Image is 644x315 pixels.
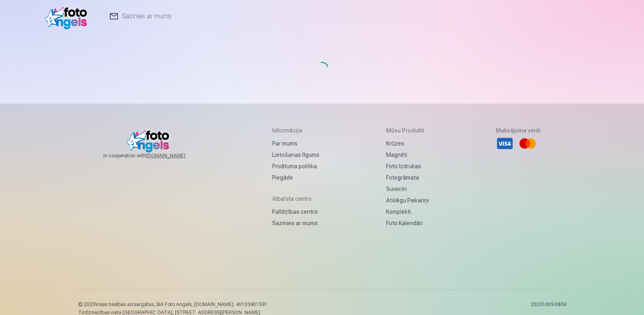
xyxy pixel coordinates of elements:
a: Foto kalendāri [386,217,429,229]
h5: Informācija [272,126,319,135]
img: /v1 [45,3,92,29]
h5: Maksājuma veidi [496,126,541,135]
a: Foto izdrukas [386,161,429,172]
a: Atslēgu piekariņi [386,195,429,206]
h5: Mūsu produkti [386,126,429,135]
p: © 2025 Visas tiesības aizsargātas. , [78,301,267,308]
span: In cooperation with [103,152,205,159]
li: Mastercard [519,135,537,152]
a: Par mums [272,138,319,149]
h5: Atbalsta centrs [272,195,319,203]
li: Visa [496,135,514,152]
a: Fotogrāmata [386,172,429,183]
a: Sazinies ar mums [272,217,319,229]
a: [DOMAIN_NAME] [146,152,205,159]
a: Suvenīri [386,183,429,195]
a: Krūzes [386,138,429,149]
a: Piegāde [272,172,319,183]
a: Komplekti [386,206,429,217]
a: Privātuma politika [272,161,319,172]
a: Palīdzības centrs [272,206,319,217]
a: Magnēti [386,149,429,161]
a: Lietošanas līgums [272,149,319,161]
span: SIA Foto Angels, [DOMAIN_NAME]. 40103901591 [156,302,267,307]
